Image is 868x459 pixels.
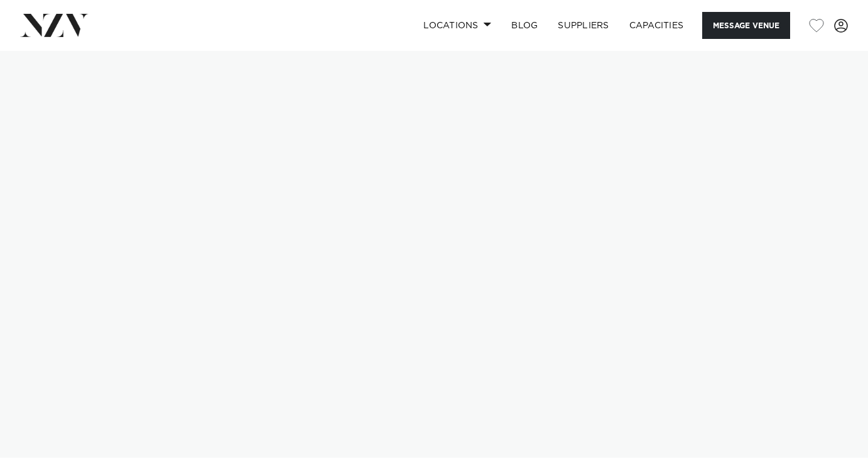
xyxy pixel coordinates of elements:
img: nzv-logo.png [20,14,89,36]
a: Locations [413,12,501,39]
a: SUPPLIERS [548,12,619,39]
a: Capacities [619,12,694,39]
a: BLOG [501,12,548,39]
button: Message Venue [702,12,790,39]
